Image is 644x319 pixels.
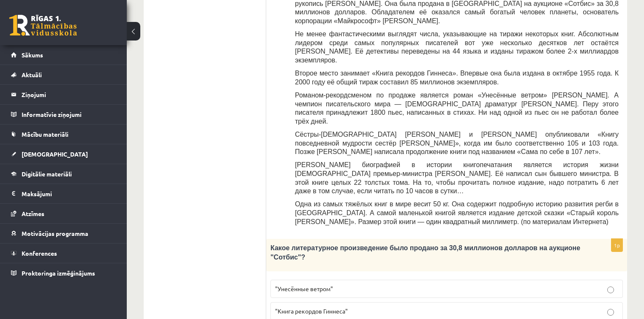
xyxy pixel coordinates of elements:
span: Atzīmes [22,210,44,217]
a: Atzīmes [11,204,116,223]
a: Rīgas 1. Tālmācības vidusskola [9,15,77,36]
span: Сёстры-[DEMOGRAPHIC_DATA] [PERSON_NAME] и [PERSON_NAME] опубликовали «Книгу повседневной мудрости... [295,131,619,155]
span: Aktuāli [22,71,42,78]
span: Какое литературное произведение было продано за 30,8 миллионов долларов на аукционе "Сотбис"? [270,244,580,261]
a: Konferences [11,243,116,263]
legend: Informatīvie ziņojumi [22,105,116,124]
p: 1p [611,238,623,252]
input: "Книга рекордов Гиннеса" [607,309,614,316]
span: Одна из самых тяжёлых книг в мире весит 50 кг. Она содержит подробную историю развития регби в [G... [295,200,619,225]
a: [DEMOGRAPHIC_DATA] [11,144,116,164]
span: Sākums [22,51,43,59]
a: Informatīvie ziņojumi [11,105,116,124]
a: Maksājumi [11,184,116,203]
span: [DEMOGRAPHIC_DATA] [22,150,88,158]
a: Mācību materiāli [11,124,116,144]
a: Ziņojumi [11,85,116,104]
span: "Унесённые ветром" [275,285,333,292]
span: Не менее фантастическими выглядят числа, указывающие на тиражи некоторых книг. Абсолютным лидером... [295,30,619,64]
span: Mācību materiāli [22,130,68,138]
span: Digitālie materiāli [22,170,72,178]
span: Proktoringa izmēģinājums [22,269,95,277]
span: Романом-рекордсменом по продаже является роман «Унесённые ветром» [PERSON_NAME]. А чемпион писате... [295,92,619,125]
a: Motivācijas programma [11,224,116,243]
a: Aktuāli [11,65,116,84]
legend: Maksājumi [22,184,116,203]
legend: Ziņojumi [22,85,116,104]
span: [PERSON_NAME] биографией в истории книгопечатания является история жизни [DEMOGRAPHIC_DATA] премь... [295,161,619,195]
span: Konferences [22,249,57,257]
span: Motivācijas programma [22,230,88,237]
span: Второе место занимает «Книга рекордов Гиннеса». Впервые она была издана в октябре 1955 года. К 20... [295,70,619,86]
a: Digitālie materiāli [11,164,116,184]
input: "Унесённые ветром" [607,287,614,293]
a: Proktoringa izmēģinājums [11,263,116,283]
span: "Книга рекордов Гиннеса" [275,307,348,315]
a: Sākums [11,45,116,65]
